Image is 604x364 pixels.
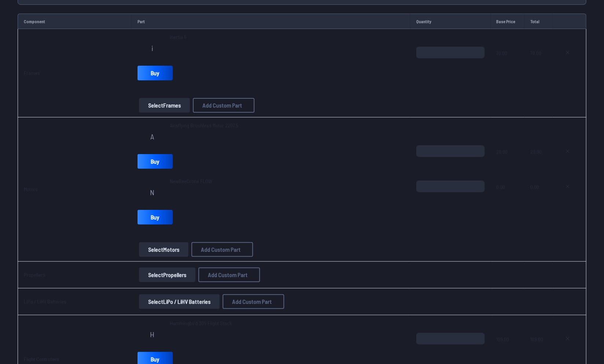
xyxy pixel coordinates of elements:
a: SelectPropellers [138,267,197,282]
a: Flight Controllers [24,356,59,362]
span: Add Custom Part [208,272,248,278]
span: H [150,331,154,338]
td: Base Price [491,14,525,29]
span: 0.00 [497,181,519,216]
span: Add Custom Part [201,247,241,252]
button: Add Custom Part [191,242,253,257]
td: Part [132,14,410,29]
span: Hummingbird 305 Flight Stack [170,320,232,327]
span: i [151,44,153,52]
span: Add Custom Part [202,102,242,108]
span: A [150,133,154,140]
button: SelectMotors [139,242,188,257]
a: Motors [24,186,38,192]
button: Add Custom Part [223,294,284,309]
span: 20.00 [497,145,519,181]
a: SelectMotors [138,242,190,257]
a: Frames [24,70,40,76]
button: SelectLiPo / LiHV Batteries [139,294,220,309]
button: Add Custom Part [198,267,260,282]
span: 20.00 [530,145,547,181]
a: Buy [138,210,173,225]
a: Buy [138,154,173,169]
button: SelectPropellers [139,267,195,282]
span: 70.00 [497,47,519,82]
span: N [150,189,154,196]
a: Buy [138,66,173,80]
a: Propellers [24,272,45,278]
td: Total [524,14,553,29]
button: Add Custom Part [193,98,255,113]
a: SelectFrames [138,98,191,113]
a: SelectLiPo / LiHV Batteries [138,294,221,309]
span: 70.00 [530,47,547,82]
button: SelectFrames [139,98,190,113]
td: Component [18,14,132,29]
td: Quantity [410,14,490,29]
a: LiPo / LiHV Batteries [24,298,66,305]
span: Axisflying Brushless Motor 2207.5 [170,122,238,129]
span: NewBeeDrone FLOW [170,178,212,185]
span: 0.00 [530,181,547,216]
span: Add Custom Part [232,299,272,305]
span: inertia 5 [170,33,187,41]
